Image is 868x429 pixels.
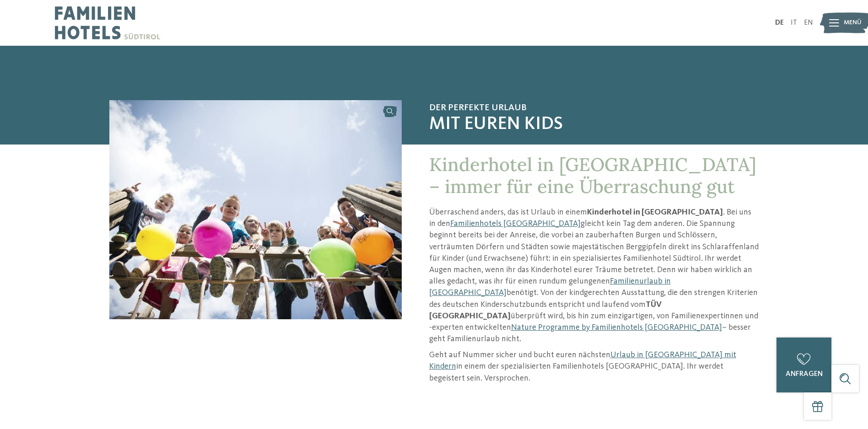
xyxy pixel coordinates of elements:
[587,208,723,216] strong: Kinderhotel in [GEOGRAPHIC_DATA]
[109,100,402,319] img: Kinderhotel in Südtirol für Spiel, Spaß und Action
[429,153,756,198] span: Kinderhotel in [GEOGRAPHIC_DATA] – immer für eine Überraschung gut
[429,113,759,135] span: mit euren Kids
[776,338,831,392] a: anfragen
[429,207,759,345] p: Überraschend anders, das ist Urlaub in einem . Bei uns in den gleicht kein Tag dem anderen. Die S...
[450,220,581,228] a: Familienhotels [GEOGRAPHIC_DATA]
[429,102,759,113] span: Der perfekte Urlaub
[429,300,662,320] strong: TÜV [GEOGRAPHIC_DATA]
[804,19,813,27] a: EN
[775,19,784,27] a: DE
[429,349,759,384] p: Geht auf Nummer sicher und bucht euren nächsten in einem der spezialisierten Familienhotels [GEOG...
[844,18,862,27] span: Menü
[511,323,722,332] a: Nature Programme by Familienhotels [GEOGRAPHIC_DATA]
[791,19,797,27] a: IT
[786,370,823,378] span: anfragen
